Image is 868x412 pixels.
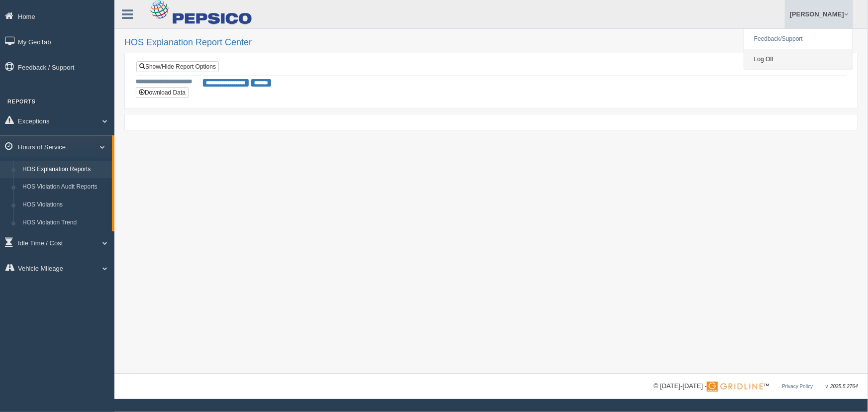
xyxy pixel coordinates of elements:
[826,384,858,389] span: v. 2025.5.2764
[744,49,853,70] a: Log Off
[18,161,112,179] a: HOS Explanation Reports
[124,38,858,48] h2: HOS Explanation Report Center
[18,196,112,214] a: HOS Violations
[18,214,112,232] a: HOS Violation Trend
[136,61,219,72] a: Show/Hide Report Options
[18,178,112,196] a: HOS Violation Audit Reports
[136,87,189,98] button: Download Data
[744,29,853,49] a: Feedback/Support
[782,384,813,389] a: Privacy Policy
[654,381,858,392] div: © [DATE]-[DATE] - ™
[707,382,763,392] img: Gridline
